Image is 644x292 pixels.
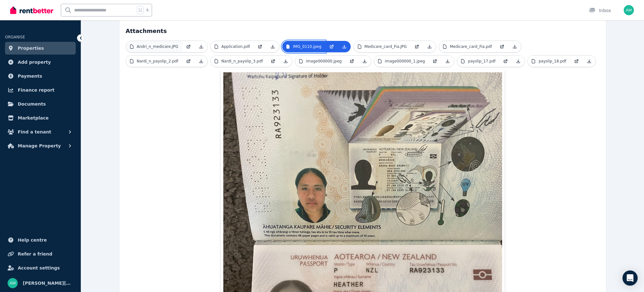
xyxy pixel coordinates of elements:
a: Andri_n_medicare.JPG [126,41,182,52]
a: Download Attachment [512,55,525,67]
p: payslip_18.pdf [539,59,566,64]
a: Add property [5,56,76,68]
a: Nardi_n_payslip_3.pdf [211,55,267,67]
span: Manage Property [18,142,61,150]
a: payslip_18.pdf [528,55,570,67]
a: Open in new Tab [325,41,338,52]
span: k [146,8,149,13]
a: Payments [5,70,76,82]
div: Open Intercom Messenger [622,270,638,286]
a: Open in new Tab [496,41,508,52]
span: Add property [18,58,51,66]
a: Help centre [5,234,76,246]
a: payslip_17.pdf [457,55,499,67]
a: Download Attachment [195,55,207,67]
a: Download Attachment [423,41,436,52]
p: Nardi_n_payslip_2.pdf [137,59,178,64]
button: Manage Property [5,140,76,152]
p: Andri_n_medicare.JPG [137,44,178,49]
span: Help centre [18,236,47,244]
span: Properties [18,44,44,52]
img: amanda@strategicsecurity.com.au [8,278,18,288]
p: image000000.jpeg [306,59,342,64]
p: Medicare_card_Fia.JPG [365,44,407,49]
span: Documents [18,100,46,108]
span: Marketplace [18,114,48,122]
span: Find a tenant [18,128,51,136]
p: Nardi_n_payslip_3.pdf [221,59,263,64]
button: Find a tenant [5,126,76,138]
img: RentBetter [10,5,53,15]
p: image000000_1.jpeg [385,59,425,64]
a: image000000_1.jpeg [374,55,429,67]
span: Payments [18,72,42,80]
a: Nardi_n_payslip_2.pdf [126,55,182,67]
a: Medicare_card_Fia.pdf [439,41,496,52]
h4: Attachments [126,23,600,36]
a: Download Attachment [195,41,207,52]
a: Open in new Tab [429,55,441,67]
img: amanda@strategicsecurity.com.au [624,5,634,15]
a: Account settings [5,262,76,274]
span: Finance report [18,86,54,94]
a: Download Attachment [508,41,521,52]
a: Download Attachment [279,55,292,67]
a: Application.pdf [211,41,254,52]
p: Application.pdf [221,44,250,49]
a: Medicare_card_Fia.JPG [354,41,411,52]
a: Open in new Tab [254,41,266,52]
a: IMG_0110.jpeg [282,41,325,52]
span: [PERSON_NAME][EMAIL_ADDRESS][DOMAIN_NAME] [23,279,73,287]
a: Finance report [5,84,76,96]
a: image000000.jpeg [295,55,346,67]
a: Download Attachment [583,55,596,67]
a: Documents [5,98,76,110]
a: Open in new Tab [570,55,583,67]
span: ORGANISE [5,35,25,39]
a: Download Attachment [266,41,279,52]
a: Download Attachment [358,55,371,67]
div: Inbox [589,7,611,14]
a: Marketplace [5,112,76,124]
span: Refer a friend [18,250,52,258]
a: Open in new Tab [499,55,512,67]
a: Open in new Tab [411,41,423,52]
a: Open in new Tab [182,41,195,52]
p: payslip_17.pdf [468,59,495,64]
p: IMG_0110.jpeg [293,44,322,49]
a: Refer a friend [5,248,76,260]
span: Account settings [18,264,60,272]
p: Medicare_card_Fia.pdf [450,44,492,49]
a: Download Attachment [338,41,351,52]
a: Open in new Tab [267,55,279,67]
a: Properties [5,42,76,55]
a: Open in new Tab [182,55,195,67]
a: Download Attachment [441,55,454,67]
a: Open in new Tab [346,55,358,67]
